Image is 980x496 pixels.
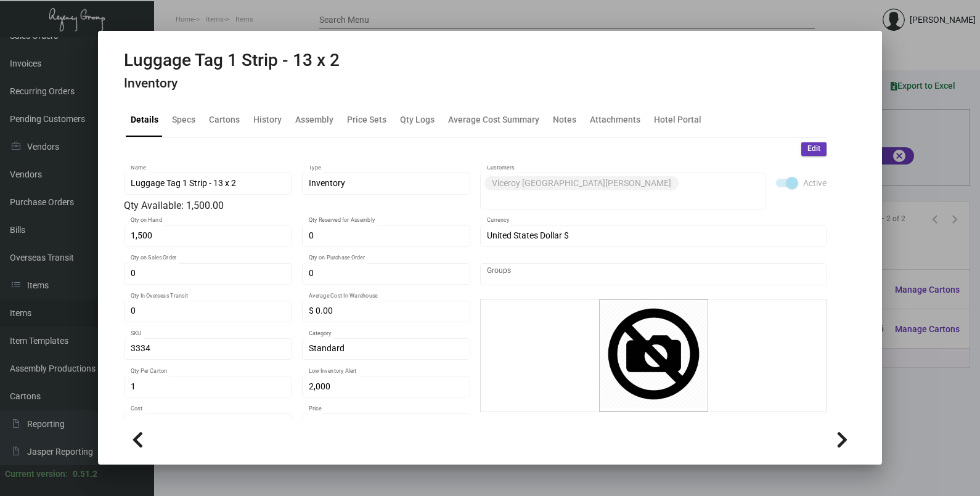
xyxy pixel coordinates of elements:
[209,113,240,126] div: Cartons
[124,50,340,71] h2: Luggage Tag 1 Strip - 13 x 2
[487,269,820,279] input: Add new..
[295,113,333,126] div: Assembly
[803,176,827,190] span: Active
[124,198,470,213] div: Qty Available: 1,500.00
[654,113,701,126] div: Hotel Portal
[131,113,158,126] div: Details
[124,76,340,91] h4: Inventory
[801,142,827,156] button: Edit
[5,468,68,481] div: Current version:
[807,144,820,154] span: Edit
[347,113,386,126] div: Price Sets
[73,468,97,481] div: 0.51.2
[253,113,282,126] div: History
[484,176,679,190] mat-chip: Viceroy [GEOGRAPHIC_DATA][PERSON_NAME]
[448,113,539,126] div: Average Cost Summary
[590,113,640,126] div: Attachments
[487,193,760,203] input: Add new..
[400,113,435,126] div: Qty Logs
[553,113,576,126] div: Notes
[172,113,195,126] div: Specs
